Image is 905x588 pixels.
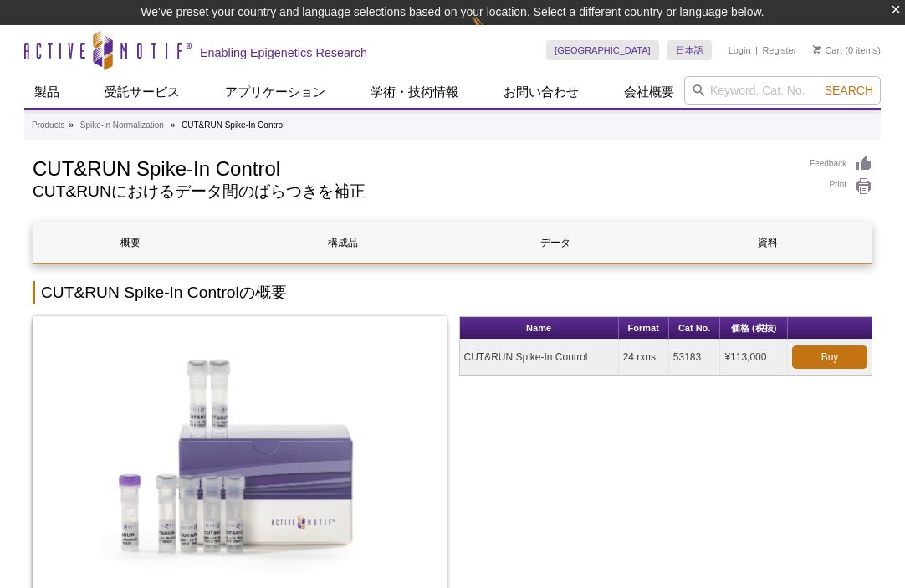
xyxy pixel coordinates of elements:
[95,76,190,108] a: 受託サービス
[33,155,793,180] h1: CUT&RUN Spike-In Control
[671,222,864,263] a: 資料
[80,118,164,133] a: Spike-in Normalization
[215,76,335,108] a: アプリケーション
[762,44,796,56] a: Register
[810,177,872,196] a: Print
[684,76,881,105] input: Keyword, Cat. No.
[619,317,669,340] th: Format
[813,44,842,56] a: Cart
[472,13,516,52] img: Change Here
[171,120,176,130] li: »
[24,76,69,108] a: 製品
[33,281,872,304] h2: CUT&RUN Spike-In Controlの概要
[720,340,788,376] td: ¥113,000
[182,120,284,130] li: CUT&RUN Spike-In Control
[813,45,821,54] img: Your Cart
[669,317,721,340] th: Cat No.
[619,340,669,376] td: 24 rxns
[810,155,872,173] a: Feedback
[246,222,439,263] a: 構成品
[33,184,793,199] h2: CUT&RUNにおけるデータ間のばらつきを補正
[729,44,751,56] a: Login
[460,317,619,340] th: Name
[200,45,367,60] h2: Enabling Epigenetics Research
[755,40,758,60] li: |
[69,120,74,130] li: »
[546,40,659,60] a: [GEOGRAPHIC_DATA]
[614,76,684,108] a: 会社概要
[669,340,721,376] td: 53183
[32,118,64,133] a: Products
[493,76,589,108] a: お問い合わせ
[825,84,873,97] span: Search
[720,317,788,340] th: 価格 (税抜)
[813,40,881,60] li: (0 items)
[458,222,652,263] a: データ
[360,76,468,108] a: 学術・技術情報
[792,345,867,369] a: Buy
[33,222,227,263] a: 概要
[460,340,619,376] td: CUT&RUN Spike-In Control
[820,83,878,98] button: Search
[667,40,712,60] a: 日本語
